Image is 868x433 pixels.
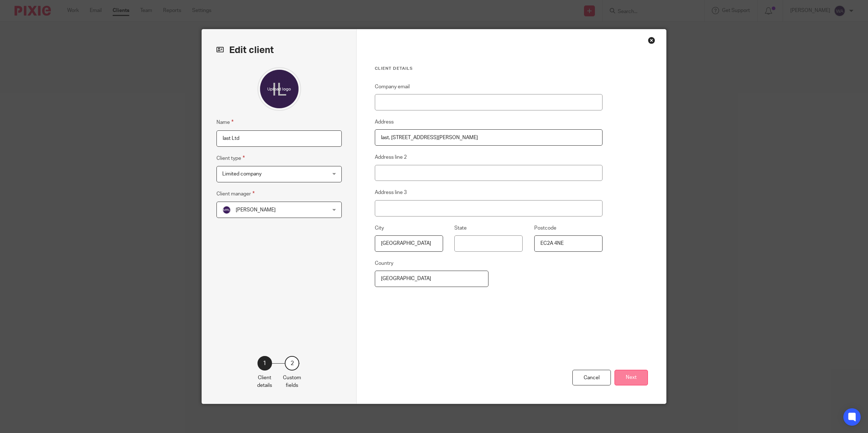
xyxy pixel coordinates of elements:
label: Country [375,260,393,267]
p: Custom fields [283,374,301,389]
h3: Client details [375,66,603,72]
label: Address line 2 [375,154,407,161]
div: 2 [285,356,299,371]
button: Next [615,370,648,385]
label: Name [216,118,234,126]
label: State [454,224,467,232]
label: Client type [216,154,245,162]
div: Cancel [572,370,611,385]
label: Postcode [534,224,556,232]
h2: Edit client [216,44,342,56]
img: svg%3E [222,206,231,214]
label: Address [375,118,394,126]
span: Limited company [222,171,261,177]
label: Address line 3 [375,189,407,196]
div: Close this dialog window [648,37,655,44]
label: Client manager [216,190,255,198]
p: Client details [257,374,272,389]
label: City [375,224,384,232]
span: [PERSON_NAME] [236,207,276,213]
div: 1 [257,356,272,371]
label: Company email [375,83,410,90]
